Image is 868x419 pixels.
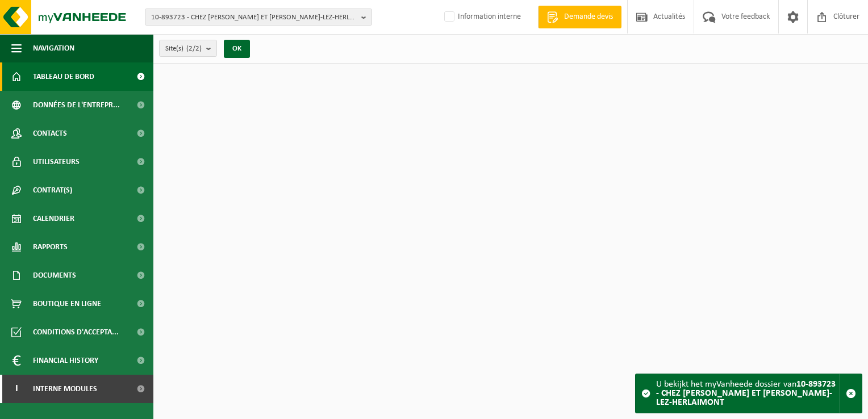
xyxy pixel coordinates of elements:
[33,375,97,403] span: Interne modules
[33,91,120,119] span: Données de l'entrepr...
[656,380,836,407] strong: 10-893723 - CHEZ [PERSON_NAME] ET [PERSON_NAME]-LEZ-HERLAIMONT
[159,40,217,57] button: Site(s)(2/2)
[165,40,202,57] span: Site(s)
[11,375,22,403] span: I
[33,62,94,91] span: Tableau de bord
[145,9,372,26] button: 10-893723 - CHEZ [PERSON_NAME] ET [PERSON_NAME]-LEZ-HERLAIMONT
[561,11,616,23] span: Demande devis
[33,148,80,176] span: Utilisateurs
[33,119,67,148] span: Contacts
[33,233,68,261] span: Rapports
[33,34,74,62] span: Navigation
[186,45,202,52] count: (2/2)
[151,9,357,26] span: 10-893723 - CHEZ [PERSON_NAME] ET [PERSON_NAME]-LEZ-HERLAIMONT
[224,40,250,58] button: OK
[33,261,76,290] span: Documents
[33,290,101,318] span: Boutique en ligne
[33,318,119,346] span: Conditions d'accepta...
[33,204,74,233] span: Calendrier
[33,346,98,375] span: Financial History
[442,9,521,26] label: Information interne
[538,6,621,28] a: Demande devis
[33,176,72,204] span: Contrat(s)
[656,374,840,413] div: U bekijkt het myVanheede dossier van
